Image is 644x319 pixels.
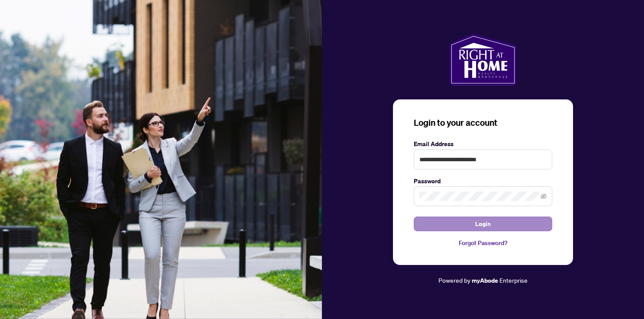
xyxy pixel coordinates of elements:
button: Login [414,217,552,231]
label: Password [414,176,552,186]
a: Forgot Password? [414,238,552,248]
span: Login [475,217,491,231]
a: myAbode [472,276,498,285]
span: eye-invisible [541,193,547,199]
span: Enterprise [499,276,528,284]
img: ma-logo [449,34,516,86]
label: Email Address [414,139,552,149]
h3: Login to your account [414,117,552,129]
span: Powered by [438,276,470,284]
